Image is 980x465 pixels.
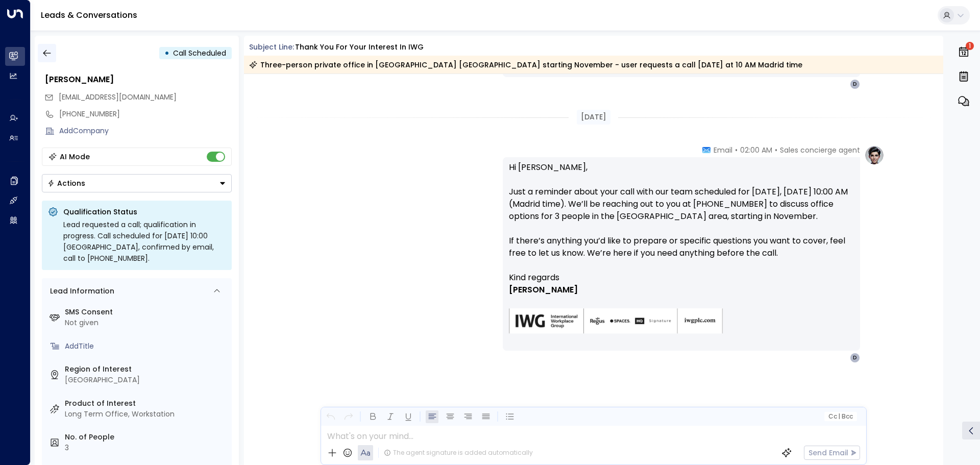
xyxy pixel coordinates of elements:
div: [DATE] [577,110,610,125]
span: Sales concierge agent [780,145,860,155]
span: • [775,145,777,155]
span: Call Scheduled [173,48,226,58]
div: Thank you for your interest in IWG [295,42,424,53]
img: profile-logo.png [864,145,885,165]
span: Subject Line: [249,42,294,52]
span: [PERSON_NAME] [509,284,578,296]
div: The agent signature is added automatically [384,448,533,457]
a: Leads & Conversations [41,9,137,21]
button: 1 [955,41,972,63]
label: Region of Interest [65,364,228,375]
span: Email [714,145,732,155]
button: Undo [324,410,337,423]
div: AddCompany [59,126,232,136]
div: AI Mode [60,152,90,162]
label: No. of People [65,432,228,443]
div: [PHONE_NUMBER] [59,109,232,119]
label: Product of Interest [65,398,228,409]
img: AIorK4zU2Kz5WUNqa9ifSKC9jFH1hjwenjvh85X70KBOPduETvkeZu4OqG8oPuqbwvp3xfXcMQJCRtwYb-SG [509,308,723,334]
span: 02:00 AM [740,145,772,155]
span: 1 [966,42,974,50]
div: Lead requested a call; qualification in progress. Call scheduled for [DATE] 10:00 [GEOGRAPHIC_DAT... [63,219,226,264]
span: turok3000@gmail.com [59,92,177,103]
button: Cc|Bcc [824,412,856,422]
div: Not given [65,317,228,328]
div: [GEOGRAPHIC_DATA] [65,375,228,385]
div: [PERSON_NAME] [45,74,232,86]
button: Actions [42,174,232,192]
div: Button group with a nested menu [42,174,232,192]
div: Actions [47,179,85,188]
p: Hi [PERSON_NAME], Just a reminder about your call with our team scheduled for [DATE], [DATE] 10:0... [509,161,854,272]
div: Signature [509,272,854,347]
div: AddTitle [65,341,228,352]
span: | [838,413,840,420]
span: • [735,145,738,155]
div: Lead Information [46,286,114,297]
div: 3 [65,443,228,453]
div: Three-person private office in [GEOGRAPHIC_DATA] [GEOGRAPHIC_DATA] starting November - user reque... [249,60,802,70]
label: SMS Consent [65,307,228,317]
span: Cc Bcc [828,413,852,420]
span: [EMAIL_ADDRESS][DOMAIN_NAME] [59,92,177,102]
p: Qualification Status [63,207,226,217]
div: D [850,353,860,363]
span: Kind regards [509,272,559,284]
div: D [850,79,860,89]
button: Redo [342,410,355,423]
div: Long Term Office, Workstation [65,409,228,420]
div: • [164,44,169,62]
